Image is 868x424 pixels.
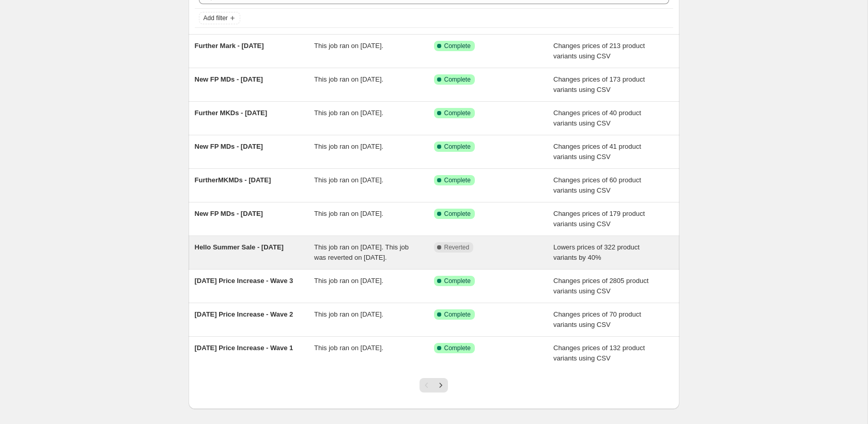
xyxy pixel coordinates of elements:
span: Changes prices of 2805 product variants using CSV [553,277,648,295]
span: This job ran on [DATE]. [314,75,383,83]
span: Complete [444,277,471,285]
button: Add filter [199,12,240,24]
span: This job ran on [DATE]. [314,310,383,318]
span: Further Mark - [DATE] [195,42,264,50]
span: Changes prices of 173 product variants using CSV [553,75,645,93]
span: Complete [444,109,471,117]
span: This job ran on [DATE]. [314,143,383,150]
span: Changes prices of 213 product variants using CSV [553,42,645,60]
span: New FP MDs - [DATE] [195,143,263,150]
span: This job ran on [DATE]. [314,277,383,285]
span: Changes prices of 132 product variants using CSV [553,344,645,362]
span: Reverted [444,243,470,252]
span: Further MKDs - [DATE] [195,109,268,117]
span: This job ran on [DATE]. This job was reverted on [DATE]. [314,243,409,261]
span: Changes prices of 70 product variants using CSV [553,310,641,328]
span: Lowers prices of 322 product variants by 40% [553,243,640,261]
span: Complete [444,143,471,151]
span: This job ran on [DATE]. [314,344,383,352]
span: This job ran on [DATE]. [314,176,383,184]
span: [DATE] Price Increase - Wave 1 [195,344,293,352]
span: FurtherMKMDs - [DATE] [195,176,271,184]
span: Complete [444,75,471,84]
span: New FP MDs - [DATE] [195,210,263,217]
button: Next [433,378,448,392]
span: This job ran on [DATE]. [314,42,383,50]
span: Changes prices of 60 product variants using CSV [553,176,641,194]
span: Complete [444,176,471,184]
span: Changes prices of 40 product variants using CSV [553,109,641,127]
nav: Pagination [420,378,448,392]
span: Changes prices of 179 product variants using CSV [553,210,645,228]
span: [DATE] Price Increase - Wave 2 [195,310,293,318]
span: Add filter [204,14,228,22]
span: Complete [444,344,471,352]
span: Complete [444,310,471,319]
span: This job ran on [DATE]. [314,210,383,217]
span: Hello Summer Sale - [DATE] [195,243,284,251]
span: Changes prices of 41 product variants using CSV [553,143,641,161]
span: [DATE] Price Increase - Wave 3 [195,277,293,285]
span: New FP MDs - [DATE] [195,75,263,83]
span: Complete [444,42,471,50]
span: This job ran on [DATE]. [314,109,383,117]
span: Complete [444,210,471,218]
